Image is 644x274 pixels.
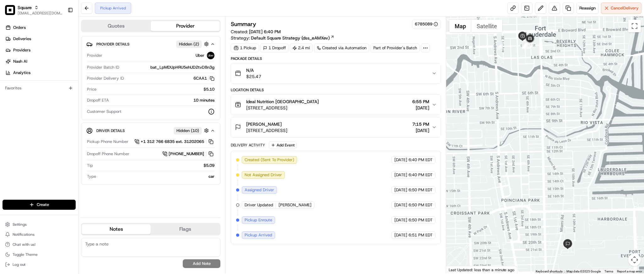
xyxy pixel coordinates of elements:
a: Analytics [3,68,78,78]
span: Type [87,174,96,179]
span: [PERSON_NAME] [246,121,282,127]
span: Tip [87,163,93,168]
button: Toggle Theme [3,250,76,259]
span: Driver Updated [245,202,273,208]
span: Log out [13,262,25,267]
button: Chat with us! [3,240,76,249]
span: [DATE] [412,127,429,134]
span: Create [37,202,49,208]
button: CancelDelivery [601,3,641,14]
div: 2.4 mi [290,44,313,52]
span: [DATE] 6:40 PM [249,29,281,34]
a: Default Square Strategy (dss_eAMXev) [251,35,334,41]
span: API Documentation [59,91,101,97]
button: Ideal Nutrition [GEOGRAPHIC_DATA][STREET_ADDRESS]6:55 PM[DATE] [231,95,440,115]
span: Dropoff ETA [87,97,109,103]
a: Created via Automation [314,44,369,52]
button: 6785089 [415,21,438,27]
button: Keyboard shortcuts [536,269,563,274]
span: [DATE] [394,172,407,178]
button: Hidden (2) [176,40,210,48]
div: 💻 [53,92,58,97]
span: $5.10 [203,87,214,92]
div: We're available if you need us! [21,66,79,71]
span: Knowledge Base [13,91,48,97]
span: [PERSON_NAME] [279,202,311,208]
span: [STREET_ADDRESS] [246,105,319,111]
div: Start new chat [21,60,103,66]
span: 6:50 PM EDT [409,202,433,208]
div: 📗 [6,92,11,97]
div: Favorites [3,83,76,93]
a: +1 312 766 6835 ext. 31202065 [134,138,214,145]
a: Open this area in Google Maps (opens a new window) [448,266,468,274]
img: 1736555255976-a54dd68f-1ca7-489b-9aae-adbdc363a1c4 [6,60,18,71]
span: Pickup Phone Number [87,139,128,145]
span: bat_LpMDUpHRU5ehUD2tvD8n3g [150,65,214,70]
span: [DATE] [412,105,429,111]
a: Powered byPylon [44,106,76,111]
span: 6:50 PM EDT [409,187,433,193]
span: 7:15 PM [412,121,429,127]
span: Default Square Strategy (dss_eAMXev) [251,35,330,41]
button: Driver DetailsHidden (10) [86,125,215,136]
a: Nash AI [3,56,78,66]
span: [PHONE_NUMBER] [169,151,204,157]
span: 6:50 PM EDT [409,217,433,223]
span: +1 312 766 6835 ext. 31202065 [141,139,204,145]
button: Notifications [3,230,76,239]
button: Start new chat [107,62,114,69]
a: 💻API Documentation [51,88,103,100]
div: 5 [522,41,529,48]
span: Reassign [579,5,596,11]
button: Toggle fullscreen view [628,20,641,32]
button: Provider [151,21,220,31]
button: Show street map [449,20,471,32]
span: [DATE] [394,202,407,208]
span: Created: [231,29,281,35]
span: Assigned Driver [245,187,274,193]
button: Log out [3,260,76,269]
span: [EMAIL_ADDRESS][DOMAIN_NAME] [18,11,62,16]
span: Providers [13,47,30,53]
div: 1 Dropoff [260,44,289,52]
span: Provider Delivery ID [87,76,124,81]
button: Map camera controls [628,254,641,266]
div: Package Details [231,56,441,61]
button: Add Event [269,141,297,149]
button: 6CAA1 [193,76,214,81]
img: Nash [6,6,19,19]
div: 10 minutes [111,97,214,103]
button: N/A$25.47 [231,63,440,83]
p: Welcome 👋 [6,25,114,35]
span: [DATE] [394,232,407,238]
img: Google [448,266,468,274]
button: Reassign [576,3,598,14]
span: Pickup Enroute [245,217,272,223]
span: Provider Details [96,42,129,47]
span: Nash AI [13,59,27,64]
span: Deliveries [13,36,31,42]
button: Show satellite imagery [471,20,502,32]
span: Cancel Delivery [611,5,639,11]
span: Driver Details [96,128,125,133]
span: Settings [13,222,27,227]
div: 6 [527,42,533,49]
button: Hidden (10) [174,127,210,134]
button: Notes [82,224,151,234]
span: Dropoff Phone Number [87,151,129,157]
span: Analytics [13,70,30,76]
span: 6:55 PM [412,98,429,105]
span: N/A [246,67,261,73]
span: Pickup Arrived [245,232,272,238]
span: Map data ©2025 Google [566,270,601,273]
span: [DATE] [394,217,407,223]
span: 6:51 PM EDT [409,232,433,238]
button: Flags [151,224,220,234]
span: Notifications [13,232,35,237]
button: [PERSON_NAME][STREET_ADDRESS]7:15 PM[DATE] [231,117,440,137]
a: 📗Knowledge Base [4,88,51,100]
div: $5.09 [95,163,214,168]
a: Providers [3,45,78,55]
